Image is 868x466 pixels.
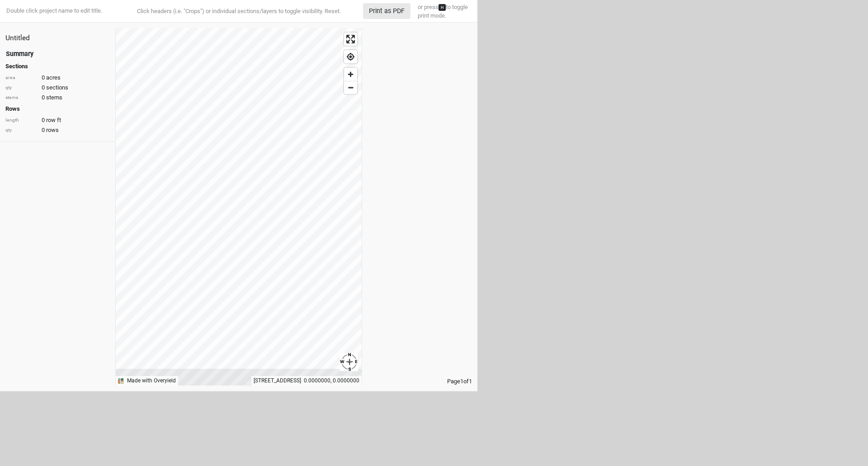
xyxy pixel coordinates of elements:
div: stems [5,94,37,101]
div: area [5,75,37,81]
button: Zoom out [344,81,357,94]
div: Made with Overyield [127,377,176,385]
div: 0 [5,116,110,124]
span: sections [46,84,68,92]
kbd: H [439,4,446,11]
div: 0 [5,94,110,102]
div: qty [5,85,37,91]
span: stems [46,94,62,102]
div: 0 [5,126,110,134]
h4: Sections [5,63,110,70]
span: rows [46,126,59,134]
button: Print as PDF [363,3,410,19]
span: row ft [46,116,61,124]
button: Enter fullscreen [344,33,357,46]
div: qty [5,127,37,134]
div: Untitled [5,33,110,43]
div: Double click project name to edit title. [5,7,102,15]
canvas: Map [116,28,362,386]
h4: Rows [5,105,110,113]
button: Zoom in [344,68,357,81]
div: Page 1 of 1 [362,377,477,386]
span: acres [46,74,61,82]
div: Click headers (i.e. "Crops") or individual sections/layers to toggle visibility. [119,7,359,16]
div: [STREET_ADDRESS] 0.0000000, 0.0000000 [251,376,362,386]
div: length [5,117,37,124]
button: Find my location [344,50,357,63]
div: 0 [5,84,110,92]
div: 0 [5,74,110,82]
div: Summary [6,49,33,59]
button: Reset. [325,7,341,16]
